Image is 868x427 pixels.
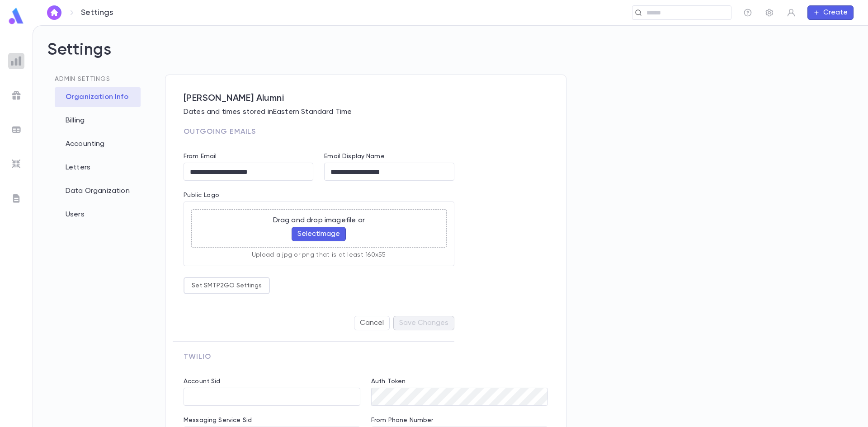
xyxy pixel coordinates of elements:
[354,316,390,330] button: Cancel
[273,216,365,225] p: Drag and drop image file or
[11,56,22,66] img: reports_grey.c525e4749d1bce6a11f5fe2a8de1b229.svg
[371,417,433,424] label: From Phone Number
[49,9,60,16] img: home_white.a664292cf8c1dea59945f0da9f25487c.svg
[184,93,548,104] span: [PERSON_NAME] Alumni
[184,153,217,160] label: From Email
[184,417,252,424] label: Messaging Service Sid
[184,192,454,202] p: Public Logo
[11,90,22,101] img: campaigns_grey.99e729a5f7ee94e3726e6486bddda8f1.svg
[55,134,141,154] div: Accounting
[184,277,270,294] button: Set SMTP2GO Settings
[324,153,385,160] label: Email Display Name
[55,111,141,131] div: Billing
[55,158,141,178] div: Letters
[55,181,141,201] div: Data Organization
[55,87,141,107] div: Organization Info
[292,227,346,241] button: SelectImage
[184,378,221,385] label: Account Sid
[371,378,406,385] label: Auth Token
[184,128,256,136] span: Outgoing Emails
[184,108,548,117] p: Dates and times stored in Eastern Standard Time
[11,159,22,169] img: imports_grey.530a8a0e642e233f2baf0ef88e8c9fcb.svg
[807,5,854,20] button: Create
[55,76,110,82] span: Admin Settings
[55,205,141,225] div: Users
[11,193,22,204] img: letters_grey.7941b92b52307dd3b8a917253454ce1c.svg
[184,353,211,361] span: Twilio
[81,8,113,18] p: Settings
[47,40,854,75] h2: Settings
[252,251,386,258] p: Upload a jpg or png that is at least 160x55
[7,7,25,25] img: logo
[11,124,22,135] img: batches_grey.339ca447c9d9533ef1741baa751efc33.svg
